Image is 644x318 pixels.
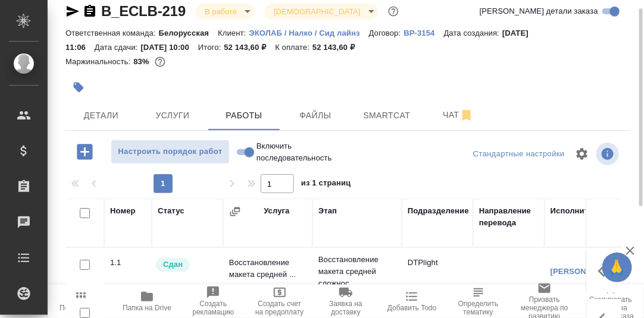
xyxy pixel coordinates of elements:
[551,205,603,217] div: Исполнитель
[452,300,504,316] span: Определить тематику
[301,176,351,193] span: из 1 страниц
[479,205,539,229] div: Направление перевода
[602,253,632,282] button: 🙏
[379,285,445,318] button: Добавить Todo
[249,29,368,37] p: ЭКОЛАБ / Налко / Сид лайнз
[195,4,255,20] div: В работе
[578,285,644,318] button: Скопировать ссылку на оценку заказа
[246,285,312,318] button: Создать счет на предоплату
[48,285,114,318] button: Пересчитать
[229,206,241,218] button: Сгруппировать
[117,145,223,159] span: Настроить порядок работ
[198,43,224,52] p: Итого:
[318,205,337,217] div: Этап
[95,43,140,52] p: Дата сдачи:
[470,145,568,163] div: split button
[358,108,415,123] span: Smartcat
[568,140,596,168] span: Настроить таблицу
[254,300,305,316] span: Создать счет на предоплату
[218,29,249,37] p: Клиент:
[404,27,443,37] a: ВР-3154
[270,7,364,17] button: [DEMOGRAPHIC_DATA]
[111,140,230,164] button: Настроить порядок работ
[133,57,152,66] p: 83%
[511,285,577,318] button: Призвать менеджера по развитию
[312,285,379,318] button: Заявка на доставку
[275,43,312,52] p: К оплате:
[459,108,474,122] svg: Отписаться
[73,108,130,123] span: Детали
[60,304,102,312] span: Пересчитать
[110,257,146,269] div: 1.1
[223,251,312,292] td: Восстановление макета средней ...
[201,7,240,17] button: В работе
[320,300,371,316] span: Заявка на доставку
[287,108,344,123] span: Файлы
[408,205,469,217] div: Подразделение
[386,4,401,19] button: Доп статусы указывают на важность/срочность заказа
[224,43,275,52] p: 52 143,60 ₽
[159,29,218,37] p: Белорусская
[596,143,621,165] span: Посмотреть информацию
[402,251,473,292] td: DTPlight
[114,285,180,318] button: Папка на Drive
[65,29,159,37] p: Ответственная команда:
[144,108,201,123] span: Услуги
[369,29,404,37] p: Договор:
[318,254,396,289] p: Восстановление макета средней сложнос...
[249,27,368,37] a: ЭКОЛАБ / Налко / Сид лайнз
[83,4,97,18] button: Скопировать ссылку
[65,57,133,66] p: Маржинальность:
[312,43,364,52] p: 52 143,60 ₽
[65,4,80,18] button: Скопировать ссылку для ЯМессенджера
[101,3,186,19] a: B_ECLB-219
[68,140,101,164] button: Добавить работу
[123,304,171,312] span: Папка на Drive
[110,205,136,217] div: Номер
[445,285,511,318] button: Определить тематику
[430,108,487,122] span: Чат
[140,43,198,52] p: [DATE] 10:00
[187,300,239,316] span: Создать рекламацию
[607,255,627,280] span: 🙏
[180,285,246,318] button: Создать рекламацию
[158,205,185,217] div: Статус
[152,54,168,70] button: 7389.65 RUB;
[163,259,183,270] p: Сдан
[65,74,92,100] button: Добавить тэг
[444,29,502,37] p: Дата создания:
[480,5,598,17] span: [PERSON_NAME] детали заказа
[551,267,617,276] a: [PERSON_NAME]
[155,257,217,273] div: Менеджер проверил работу исполнителя, передает ее на следующий этап
[264,4,378,20] div: В работе
[215,108,273,123] span: Работы
[264,205,289,217] div: Услуга
[387,304,436,312] span: Добавить Todo
[404,29,443,37] p: ВР-3154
